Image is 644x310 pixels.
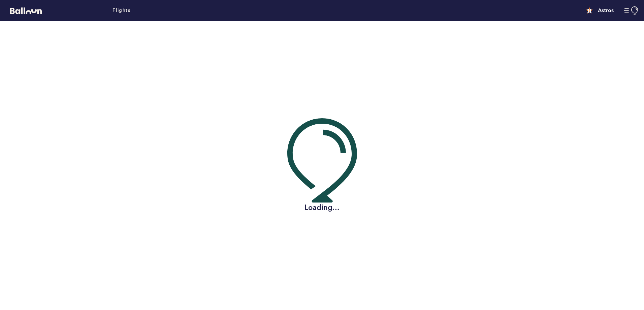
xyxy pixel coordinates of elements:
[624,6,639,15] button: Manage Account
[598,6,614,14] h4: Astros
[10,7,42,14] svg: Balloon
[287,203,357,213] h2: Loading...
[112,7,130,14] a: Flights
[5,7,42,14] a: Balloon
